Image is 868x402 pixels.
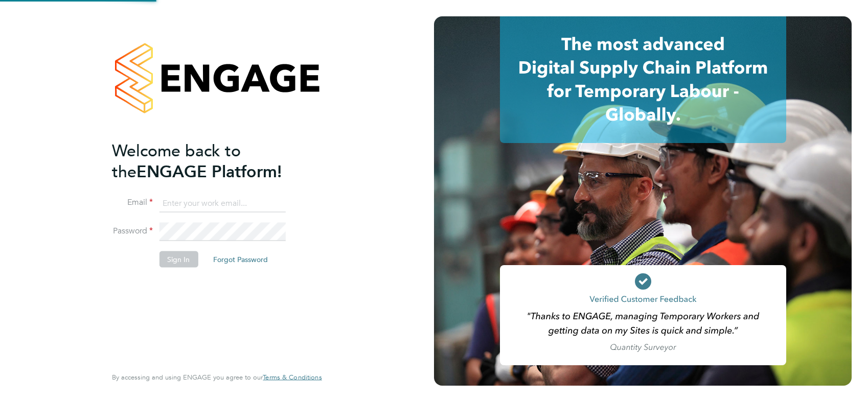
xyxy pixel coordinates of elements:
[159,251,198,268] button: Sign In
[263,373,322,382] a: Terms & Conditions
[112,373,322,382] span: By accessing and using ENGAGE you agree to our
[112,226,153,237] label: Password
[112,140,241,181] span: Welcome back to the
[112,197,153,208] label: Email
[159,194,285,212] input: Enter your work email...
[205,251,276,268] button: Forgot Password
[112,140,311,182] h2: ENGAGE Platform!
